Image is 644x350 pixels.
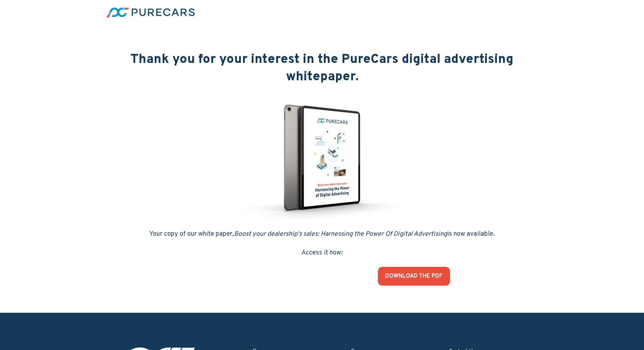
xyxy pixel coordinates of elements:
img: HubSpot_Graphic-WhitePaper_Tablet-2023BoostYourDealershipSales_700x538_DS [240,94,404,221]
span: Thank you for your interest in the PureCars digital advertising whitepaper. [131,51,513,85]
p: Access it now: [106,248,538,258]
em: Boost your dealership's sales: Harnessing the Power Of Digital Advertising [234,230,447,238]
img: purecars-logo [106,6,196,18]
a: DOWNLOAD THE PDF [378,267,450,286]
p: Your copy of our white paper, is now available. [106,229,538,239]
